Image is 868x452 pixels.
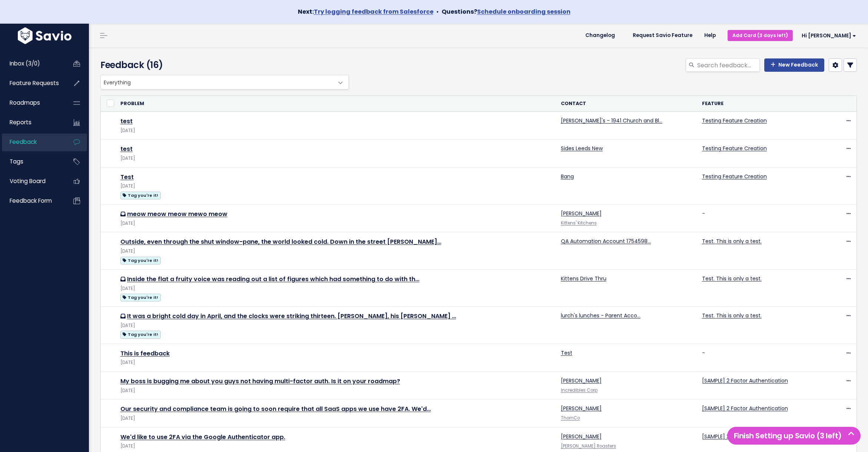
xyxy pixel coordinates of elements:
a: ThornCo [561,415,580,421]
span: Changelog [585,33,615,38]
span: Feedback form [10,197,52,205]
span: Feature Requests [10,79,59,87]
div: [DATE] [120,220,552,227]
a: [PERSON_NAME] [561,210,602,217]
a: Inbox (3/0) [2,55,61,72]
div: [DATE] [120,322,552,330]
div: [DATE] [120,285,552,293]
a: [PERSON_NAME] Roasters [561,443,616,449]
a: My boss is bugging me about you guys not having multi-factor auth. Is it on your roadmap? [120,377,400,385]
a: [PERSON_NAME] [561,377,602,384]
a: Outside, even through the shut window-pane, the world looked cold. Down in the street [PERSON_NAME]… [120,237,441,246]
a: Test. This is only a test. [702,237,762,245]
div: [DATE] [120,155,552,162]
a: Testing Feature Creation [702,173,767,180]
a: [SAMPLE] 2 Factor Authentication [702,377,788,384]
a: Roadmaps [2,94,61,111]
a: Testing Feature Creation [702,145,767,152]
th: Contact [556,96,698,112]
a: Test [561,349,572,357]
a: [PERSON_NAME] [561,433,602,440]
a: Add Card (3 days left) [728,30,793,41]
span: Reports [10,118,31,126]
a: Incredibles Corp [561,387,598,393]
a: Kittens Drive Thru [561,275,606,282]
a: Tags [2,153,61,170]
a: Test. This is only a test. [702,275,762,282]
a: Our security and compliance team is going to soon require that all SaaS apps we use have 2FA. We'd… [120,405,431,413]
a: lurch's lunches - Parent Acco… [561,312,641,319]
a: Feedback [2,134,61,151]
a: Hi [PERSON_NAME] [793,30,862,41]
h4: Feedback (16) [100,58,345,72]
span: Voting Board [10,177,46,185]
td: - [698,344,819,371]
div: [DATE] [120,247,552,255]
a: Feature Requests [2,75,61,92]
div: [DATE] [120,182,552,190]
a: Tag you're it! [120,190,161,200]
a: This is feedback [120,349,170,358]
span: Tag you're it! [120,294,161,301]
td: - [698,205,819,232]
span: Tags [10,158,23,165]
strong: Questions? [442,7,571,16]
a: Voting Board [2,173,61,190]
a: Try logging feedback from Salesforce [314,7,433,16]
a: Feedback form [2,192,61,209]
a: Bang [561,173,574,180]
img: logo-white.9d6f32f41409.svg [16,27,73,44]
a: Test [120,173,134,181]
a: test [120,117,133,125]
div: [DATE] [120,127,552,135]
a: Sides Leeds New [561,145,603,152]
span: Feedback [10,138,37,146]
a: test [120,145,133,153]
span: Tag you're it! [120,192,161,199]
a: [PERSON_NAME] [561,405,602,412]
div: [DATE] [120,442,552,450]
a: Inside the flat a fruity voice was reading out a list of figures which had something to do with th… [127,275,419,283]
th: Problem [116,96,556,112]
th: Feature [698,96,819,112]
a: Request Savio Feature [627,30,698,41]
span: Hi [PERSON_NAME] [802,33,856,38]
span: Inbox (3/0) [10,60,40,67]
a: Kittens' Kitchens [561,220,597,226]
strong: Next: [298,7,433,16]
a: [SAMPLE] 2 Factor Authentication [702,405,788,412]
a: We'd like to use 2FA via the Google Authenticator app. [120,433,285,441]
a: New Feedback [764,58,824,72]
a: meow meow meow mewo meow [127,210,227,218]
span: Roadmaps [10,99,40,107]
a: Test. This is only a test. [702,312,762,319]
a: QA Automation Account 1754598… [561,237,651,245]
div: [DATE] [120,387,552,395]
a: Schedule onboarding session [477,7,571,16]
a: Help [698,30,722,41]
a: Tag you're it! [120,293,161,302]
a: Tag you're it! [120,330,161,339]
span: Everything [100,75,349,90]
span: Everything [101,75,334,89]
h5: Finish Setting up Savio (3 left) [731,430,857,441]
a: Tag you're it! [120,256,161,265]
a: Testing Feature Creation [702,117,767,124]
span: • [436,7,439,16]
a: Reports [2,114,61,131]
input: Search feedback... [696,58,760,72]
span: Tag you're it! [120,257,161,264]
div: [DATE] [120,359,552,367]
a: [PERSON_NAME]'s - 1941 Church and Bl… [561,117,662,124]
div: [DATE] [120,415,552,422]
a: It was a bright cold day in April, and the clocks were striking thirteen. [PERSON_NAME], his [PER... [127,312,456,320]
a: [SAMPLE] 2 Factor Authentication [702,433,788,440]
span: Tag you're it! [120,331,161,338]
